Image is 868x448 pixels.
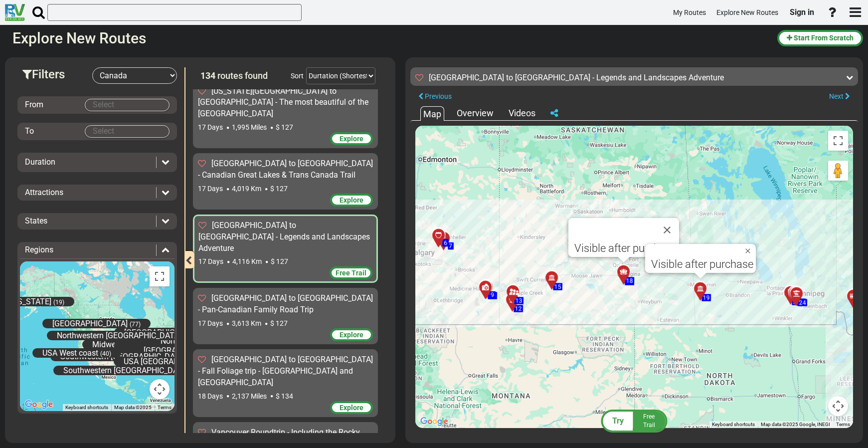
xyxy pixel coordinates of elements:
a: Open this area in Google Maps (opens a new window) [22,398,55,411]
span: 17 Days [198,257,223,265]
span: 4,019 Km [232,185,261,193]
span: $ 127 [271,257,288,265]
span: Explore [340,135,363,143]
span: Next [829,92,844,100]
img: Google [418,415,451,428]
span: 6 [444,239,448,246]
span: $ 127 [276,123,293,131]
span: Visible after purchase [574,242,677,254]
div: Videos [506,107,538,120]
button: Map camera controls [150,379,170,399]
span: 16 [626,278,633,285]
a: Sign in [785,2,819,23]
span: [GEOGRAPHIC_DATA] to [GEOGRAPHIC_DATA] - Pan-Canadian Family Road Trip [198,293,373,314]
img: Google [22,398,55,411]
span: From [25,100,43,109]
input: Select [85,99,169,111]
div: Map [420,106,444,121]
span: 17 Days [198,123,223,131]
span: routes found [217,70,268,81]
span: $ 134 [276,392,293,400]
span: Visible after purchase [651,258,753,270]
span: Free Trail [643,413,655,429]
span: (40) [100,350,111,357]
span: [GEOGRAPHIC_DATA] to [GEOGRAPHIC_DATA] - Fall Foliage trip - [GEOGRAPHIC_DATA] and [GEOGRAPHIC_DATA] [198,355,373,387]
span: 12 [515,305,522,312]
button: Toggle fullscreen view [150,266,170,286]
span: 3,613 Km [232,319,261,327]
span: Sign in [790,7,814,17]
span: To [25,126,34,136]
span: Attractions [25,188,63,197]
span: [GEOGRAPHIC_DATA] to [GEOGRAPHIC_DATA] - Canadian Great Lakes & Trans Canada Trail [198,159,373,180]
span: $ 127 [270,319,288,327]
button: Keyboard shortcuts [65,404,108,411]
div: Explore [330,328,373,341]
div: Attractions [20,187,174,199]
span: 15 [554,283,561,290]
h2: Explore New Routes [12,30,770,46]
span: (19) [53,299,64,306]
div: Explore [330,132,373,145]
sapn: [GEOGRAPHIC_DATA] to [GEOGRAPHIC_DATA] - Legends and Landscapes Adventure [429,73,724,82]
button: Try FreeTrail [598,409,671,433]
span: 2,137 Miles [232,392,267,400]
span: 9 [491,291,495,298]
span: 18 [626,277,633,284]
span: Explore [340,404,363,412]
span: USA West coast [42,348,98,358]
span: 7 [449,242,453,249]
button: Toggle fullscreen view [828,131,848,151]
div: Duration [20,157,174,168]
span: 4,116 Km [232,257,262,265]
button: Close [655,218,679,242]
span: Explore [340,331,363,339]
div: Explore [330,194,373,207]
a: Terms (opens in new tab) [158,405,172,410]
a: Terms (opens in new tab) [836,422,850,427]
span: Explore [340,196,363,204]
span: Previous [425,92,452,100]
div: [GEOGRAPHIC_DATA] to [GEOGRAPHIC_DATA] - Pan-Canadian Family Road Trip 17 Days 3,613 Km $ 127 Exp... [193,288,378,344]
span: $ 127 [270,185,288,193]
div: [GEOGRAPHIC_DATA] to [GEOGRAPHIC_DATA] - Legends and Landscapes Adventure 17 Days 4,116 Km $ 127 ... [193,215,378,283]
span: USA [GEOGRAPHIC_DATA] [124,357,216,366]
span: [GEOGRAPHIC_DATA] to [GEOGRAPHIC_DATA] - Legends and Landscapes Adventure [198,221,370,253]
span: [US_STATE][GEOGRAPHIC_DATA] to [GEOGRAPHIC_DATA] - The most beautiful of the [GEOGRAPHIC_DATA] [198,86,368,119]
span: 18 Days [198,392,223,400]
div: Explore [330,401,373,414]
h3: Filters [22,68,92,81]
button: Close [744,244,756,258]
span: 19 [703,294,710,301]
a: Explore New Routes [712,3,783,22]
span: Map data ©2025 [114,405,152,410]
div: [US_STATE][GEOGRAPHIC_DATA] to [GEOGRAPHIC_DATA] - The most beautiful of the [GEOGRAPHIC_DATA] 17... [193,81,378,149]
span: Try [612,416,624,426]
a: My Routes [669,3,710,22]
span: 17 Days [198,185,223,193]
button: Previous [410,90,460,103]
span: 21 [793,298,800,305]
span: Southwestern [GEOGRAPHIC_DATA] [63,366,189,375]
span: Map data ©2025 Google, INEGI [761,422,830,427]
span: (77) [130,321,141,328]
span: My Routes [673,8,706,16]
div: Overview [454,107,496,120]
span: 17 Days [198,319,223,327]
a: Open this area in Google Maps (opens a new window) [418,415,451,428]
button: Map camera controls [828,396,848,416]
span: Free Trail [336,269,366,277]
button: Next [821,90,858,103]
span: [US_STATE] [10,297,51,306]
span: Northwestern [GEOGRAPHIC_DATA] [57,331,181,340]
img: RvPlanetLogo.png [5,4,25,21]
span: 24 [799,299,806,306]
button: Start From Scratch [777,30,863,46]
span: [GEOGRAPHIC_DATA] [52,319,128,328]
div: Free Trail [330,266,372,279]
div: [GEOGRAPHIC_DATA] to [GEOGRAPHIC_DATA] - Fall Foliage trip - [GEOGRAPHIC_DATA] and [GEOGRAPHIC_DA... [193,349,378,417]
span: States [25,216,47,225]
span: Duration [25,157,55,167]
div: States [20,216,174,227]
button: Keyboard shortcuts [712,421,755,428]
